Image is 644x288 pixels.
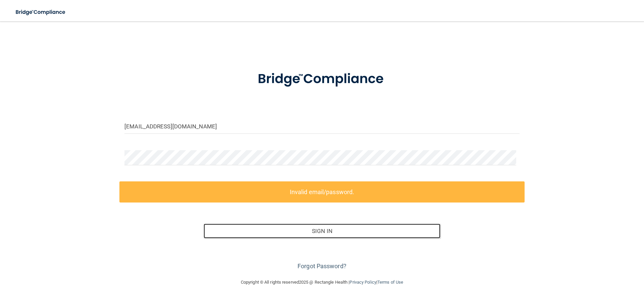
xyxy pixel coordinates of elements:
a: Privacy Policy [350,280,376,285]
a: Terms of Use [377,280,403,285]
a: Forgot Password? [298,263,346,270]
input: Email [124,119,520,134]
iframe: Drift Widget Chat Controller [528,240,636,267]
button: Sign In [204,224,441,238]
label: Invalid email/password. [119,181,525,203]
img: bridge_compliance_login_screen.278c3ca4.svg [10,5,72,19]
img: bridge_compliance_login_screen.278c3ca4.svg [244,62,400,97]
